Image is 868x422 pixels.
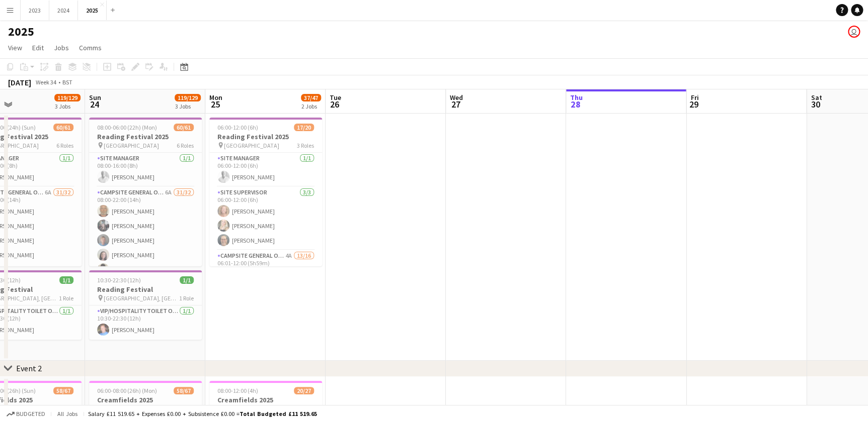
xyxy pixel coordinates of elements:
span: 17/20 [294,124,314,131]
span: 6 Roles [56,142,73,149]
span: Sun [89,93,101,102]
div: Event 2 [16,363,42,373]
span: 60/61 [174,124,194,131]
span: Tue [330,93,341,102]
a: Comms [75,41,106,54]
span: 06:00-08:00 (26h) (Mon) [97,387,157,394]
span: [GEOGRAPHIC_DATA] [104,142,159,149]
span: 25 [208,98,222,110]
app-user-avatar: Chris hessey [848,26,860,38]
a: Edit [28,41,48,54]
app-card-role: VIP/Hospitality Toilet Operative1/110:30-22:30 (12h)[PERSON_NAME] [89,305,202,340]
span: 1/1 [59,276,73,284]
span: 27 [448,98,463,110]
h3: Reading Festival 2025 [209,132,322,141]
span: 1 Role [179,294,194,302]
button: 2023 [21,1,49,20]
span: [GEOGRAPHIC_DATA], [GEOGRAPHIC_DATA] [104,294,179,302]
span: Edit [32,43,44,52]
span: Jobs [54,43,69,52]
span: Comms [79,43,102,52]
app-job-card: 06:00-12:00 (6h)17/20Reading Festival 2025 [GEOGRAPHIC_DATA]3 RolesSite Manager1/106:00-12:00 (6h... [209,118,322,266]
span: 58/67 [174,387,194,394]
span: View [8,43,22,52]
span: Budgeted [16,410,45,417]
div: BST [62,78,72,86]
span: 08:00-12:00 (4h) [217,387,258,394]
span: 58/67 [53,387,73,394]
span: 6 Roles [177,142,194,149]
span: 08:00-06:00 (22h) (Mon) [97,124,157,131]
a: View [4,41,26,54]
app-job-card: 10:30-22:30 (12h)1/1Reading Festival [GEOGRAPHIC_DATA], [GEOGRAPHIC_DATA]1 RoleVIP/Hospitality To... [89,270,202,340]
span: 28 [569,98,583,110]
span: 37/47 [301,94,321,101]
span: 10:30-22:30 (12h) [97,276,141,284]
app-card-role: Site Manager1/106:00-12:00 (6h)[PERSON_NAME] [209,153,322,187]
span: 119/129 [175,94,201,101]
span: 30 [809,98,822,110]
button: 2024 [49,1,78,20]
span: 24 [88,98,101,110]
span: Wed [450,93,463,102]
span: 60/61 [53,124,73,131]
button: Budgeted [5,408,47,419]
h3: Creamfields 2025 [209,395,322,404]
app-job-card: 08:00-06:00 (22h) (Mon)60/61Reading Festival 2025 [GEOGRAPHIC_DATA]6 RolesSite Manager1/108:00-16... [89,118,202,266]
span: 3 Roles [297,142,314,149]
span: 29 [689,98,698,110]
span: 1/1 [180,276,194,284]
h3: Reading Festival [89,285,202,294]
div: 3 Jobs [55,102,80,110]
span: All jobs [55,410,80,417]
span: 06:00-12:00 (6h) [217,124,258,131]
span: [GEOGRAPHIC_DATA] [224,142,279,149]
span: 1 Role [59,294,73,302]
span: 20/27 [294,387,314,394]
span: 119/129 [54,94,81,101]
app-card-role: Site Manager1/108:00-16:00 (8h)[PERSON_NAME] [89,153,202,187]
div: 3 Jobs [175,102,200,110]
span: Fri [690,93,698,102]
span: 26 [328,98,341,110]
div: 2 Jobs [301,102,321,110]
div: Salary £11 519.65 + Expenses £0.00 + Subsistence £0.00 = [88,410,317,417]
a: Jobs [50,41,73,54]
button: 2025 [78,1,107,20]
span: Sat [811,93,822,102]
span: Total Budgeted £11 519.65 [240,410,317,417]
h1: 2025 [8,24,34,39]
h3: Reading Festival 2025 [89,132,202,141]
span: Thu [570,93,583,102]
span: Mon [209,93,222,102]
h3: Creamfields 2025 [89,395,202,404]
app-card-role: Site Supervisor3/306:00-12:00 (6h)[PERSON_NAME][PERSON_NAME][PERSON_NAME] [209,187,322,250]
div: [DATE] [8,77,31,87]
